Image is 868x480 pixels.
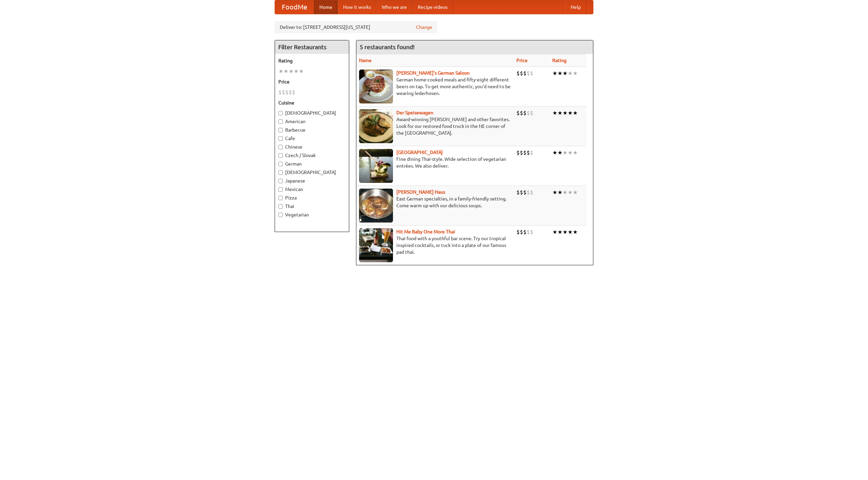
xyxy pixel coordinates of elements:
li: $ [292,89,295,96]
input: [DEMOGRAPHIC_DATA] [278,111,283,115]
b: [GEOGRAPHIC_DATA] [396,150,443,155]
li: $ [530,228,533,236]
li: $ [527,228,530,236]
ng-pluralize: 5 restaurants found! [360,44,415,50]
p: Award-winning [PERSON_NAME] and other favorites. Look for our restored food truck in the NE corne... [359,116,511,136]
li: $ [523,70,527,77]
li: ★ [552,70,557,77]
p: German home-cooked meals and fifty-eight different beers on tap. To get more authentic, you'd nee... [359,76,511,97]
img: esthers.jpg [359,70,393,103]
label: Japanese [278,177,346,184]
a: [PERSON_NAME]'s German Saloon [396,70,470,76]
h5: Cuisine [278,99,346,106]
li: $ [516,70,520,77]
li: $ [527,189,530,196]
a: Name [359,58,372,63]
li: $ [523,109,527,117]
li: ★ [557,228,563,236]
li: $ [278,89,282,96]
label: Thai [278,203,346,210]
li: ★ [568,149,573,156]
li: ★ [568,109,573,117]
label: [DEMOGRAPHIC_DATA] [278,169,346,176]
a: Home [314,0,338,14]
input: Barbecue [278,128,283,132]
li: ★ [557,149,563,156]
li: ★ [568,189,573,196]
input: Chinese [278,145,283,149]
p: Thai food with a youthful bar scene. Try our tropical inspired cocktails, or tuck into a plate of... [359,235,511,255]
li: $ [523,149,527,156]
a: Rating [552,58,567,63]
li: $ [282,89,285,96]
li: $ [285,89,289,96]
input: Mexican [278,187,283,192]
p: Fine dining Thai-style. Wide selection of vegetarian entrées. We also deliver. [359,156,511,169]
li: $ [527,149,530,156]
p: East German specialties, in a family-friendly setting. Come warm up with our delicious soups. [359,195,511,209]
li: $ [516,189,520,196]
b: Hit Me Baby One More Thai [396,229,455,234]
li: ★ [563,228,568,236]
input: German [278,162,283,166]
label: Cafe [278,135,346,142]
li: $ [520,149,523,156]
label: Vegetarian [278,211,346,218]
div: Deliver to: [STREET_ADDRESS][US_STATE] [275,21,437,33]
li: $ [530,109,533,117]
a: [PERSON_NAME] Haus [396,189,445,195]
input: Pizza [278,196,283,200]
input: Japanese [278,179,283,183]
li: $ [530,149,533,156]
a: Help [565,0,586,14]
li: ★ [278,68,283,75]
li: ★ [289,68,294,75]
li: ★ [294,68,299,75]
li: ★ [573,149,578,156]
li: $ [523,228,527,236]
li: $ [520,109,523,117]
label: [DEMOGRAPHIC_DATA] [278,110,346,116]
li: ★ [552,149,557,156]
li: ★ [563,70,568,77]
label: Chinese [278,143,346,150]
a: Price [516,58,528,63]
label: Barbecue [278,127,346,133]
li: ★ [283,68,289,75]
img: speisewagen.jpg [359,109,393,143]
li: ★ [563,189,568,196]
li: $ [530,189,533,196]
input: Vegetarian [278,213,283,217]
li: $ [527,109,530,117]
li: $ [516,149,520,156]
h5: Price [278,78,346,85]
h4: Filter Restaurants [275,40,349,54]
li: ★ [573,109,578,117]
li: ★ [557,189,563,196]
li: ★ [563,149,568,156]
input: Thai [278,204,283,209]
li: $ [520,70,523,77]
li: ★ [299,68,304,75]
li: ★ [552,189,557,196]
li: ★ [563,109,568,117]
li: ★ [573,70,578,77]
a: Who we are [376,0,412,14]
li: $ [523,189,527,196]
li: $ [527,70,530,77]
a: Change [416,24,432,31]
label: American [278,118,346,125]
li: ★ [552,228,557,236]
label: German [278,160,346,167]
li: $ [516,228,520,236]
li: $ [530,70,533,77]
label: Czech / Slovak [278,152,346,159]
label: Pizza [278,194,346,201]
input: [DEMOGRAPHIC_DATA] [278,170,283,175]
img: satay.jpg [359,149,393,183]
input: American [278,119,283,124]
a: Recipe videos [412,0,453,14]
a: How it works [338,0,376,14]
